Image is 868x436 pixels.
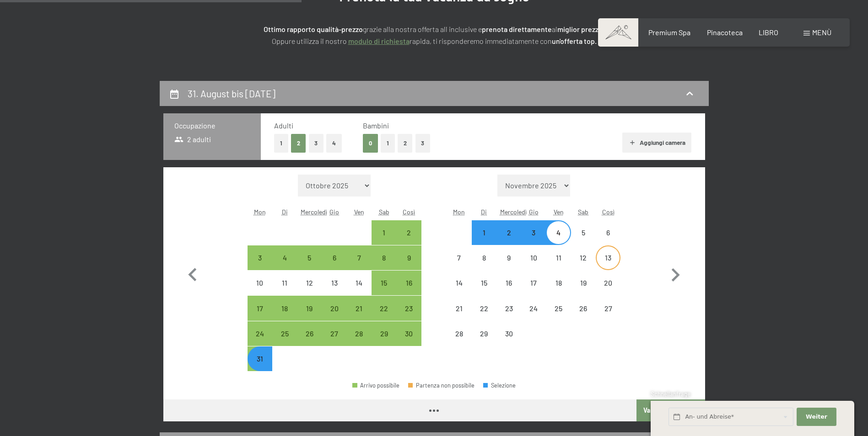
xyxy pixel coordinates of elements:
div: 19 [572,279,595,302]
abbr: Dienstag [282,208,288,216]
div: Anreise möglich [396,321,421,346]
div: Anreise möglich [322,245,347,270]
div: 14 [447,279,470,302]
div: 3 [248,254,271,277]
div: 18 [547,279,570,302]
a: Pinacoteca [707,28,743,37]
div: mar 29 settembre 2026 [472,321,496,346]
div: Anreise nicht möglich [596,220,620,245]
div: sab 15 ago 2026 [372,271,396,295]
div: mer 30 settembre 2026 [496,321,521,346]
div: 6 [597,229,620,252]
div: mar set 01 2026 [472,220,496,245]
abbr: Sonntag [403,208,415,216]
a: LIBRO [759,28,778,37]
div: gio ago 27 2026 [322,321,347,346]
div: lun set 21, 2026 [447,296,471,320]
div: 4 [273,254,296,277]
abbr: Montag [453,208,465,216]
div: Anreise möglich [297,321,322,346]
div: Anreise möglich [396,296,421,320]
div: Anreise nicht möglich [596,245,620,270]
div: dom ago 09 2026 [396,245,421,270]
div: Anreise nicht möglich [571,296,596,320]
p: grazie alla nostra offerta all inclusive e al ! Oppure utilizza il nostro rapida, ti risponderemo... [205,23,663,47]
span: Adulti [274,121,293,130]
div: Anreise nicht möglich [521,220,546,245]
div: Anreise nicht möglich [447,296,471,320]
div: Anreise möglich [272,321,297,346]
div: Anreise möglich [396,245,421,270]
div: 1 [473,229,496,252]
button: 1 [274,134,288,153]
div: Anreise möglich [372,220,396,245]
h2: 31. August bis [DATE] [188,88,275,99]
div: sab 22 ago 2026 [372,296,396,320]
div: ven ago 14 2026 [347,271,372,295]
div: 14 [348,279,371,302]
div: Anreise möglich [347,321,372,346]
div: mar ago 11 2026 [272,271,297,295]
div: Anreise möglich [248,245,272,270]
div: Anreise möglich [396,271,421,295]
div: 25 [547,305,570,328]
div: Anreise möglich [297,296,322,320]
div: 12 [298,279,321,302]
div: dom 16 agosto 2026 [396,271,421,295]
div: Anreise möglich [248,321,272,346]
strong: Ottimo rapporto qualità-prezzo [264,25,363,33]
div: Anreise möglich [396,220,421,245]
div: mer 26 agosto 2026 [297,321,322,346]
div: 29 [372,330,395,353]
div: sab 26 settembre 2026 [571,296,596,320]
div: Anreise möglich [372,271,396,295]
div: 7 [447,254,470,277]
div: gio 24 settembre 2026 [521,296,546,320]
span: Bambini [363,121,389,130]
div: Anreise nicht möglich [546,271,571,295]
div: lun set 28, 2026 [447,321,471,346]
div: 26 [572,305,595,328]
div: 9 [397,254,420,277]
div: Anreise nicht möglich [521,296,546,320]
div: 13 [597,254,620,277]
div: 10 [522,254,545,277]
a: modulo di richiesta [348,37,410,45]
div: 28 [447,330,470,353]
div: mer 05 agosto 2026 [297,245,322,270]
div: Anreise nicht möglich [447,245,471,270]
div: 24 [522,305,545,328]
div: 20 [323,305,346,328]
font: Selezione [491,382,516,389]
a: Premium Spa [648,28,690,37]
div: Anreise nicht möglich [496,220,521,245]
abbr: Montag [254,208,266,216]
div: Anreise nicht möglich [248,271,272,295]
div: mar 25 agosto 2026 [272,321,297,346]
button: 2 [291,134,306,153]
div: lun ago 03 2026 [248,245,272,270]
div: mer 19 agosto 2026 [297,296,322,320]
button: 3 [309,134,324,153]
strong: miglior prezzo [557,25,603,33]
button: Vorheriger Monat [179,175,206,372]
div: 6 [323,254,346,277]
div: 29 [473,330,496,353]
div: 23 [497,305,520,328]
div: Anreise nicht möglich [571,271,596,295]
div: dom set 20, 2026 [596,271,620,295]
div: Anreise nicht möglich [546,245,571,270]
div: gio 20 agosto 2026 [322,296,347,320]
div: 19 [298,305,321,328]
div: 31 [248,355,271,378]
div: Anreise nicht möglich [297,271,322,295]
div: 3 [522,229,545,252]
div: 24 [248,330,271,353]
div: Anreise nicht möglich [447,321,471,346]
div: 15 [473,279,496,302]
div: Anreise nicht möglich [596,271,620,295]
span: Menù [812,28,831,37]
div: Anreise nicht möglich [347,271,372,295]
